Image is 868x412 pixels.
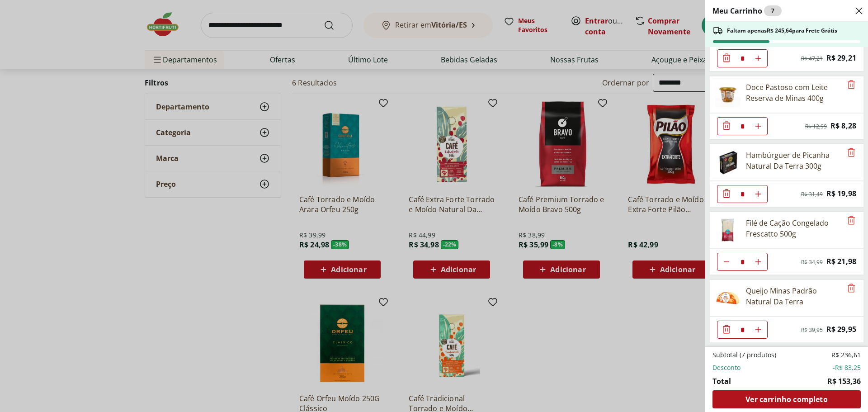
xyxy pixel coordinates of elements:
span: R$ 8,28 [830,120,856,132]
button: Aumentar Quantidade [749,117,767,135]
span: Desconto [712,363,741,372]
button: Diminuir Quantidade [717,253,736,271]
input: Quantidade Atual [736,321,749,338]
button: Diminuir Quantidade [717,185,736,203]
button: Aumentar Quantidade [749,321,767,339]
button: Diminuir Quantidade [717,117,736,135]
img: Principal [715,285,741,311]
div: Filé de Cação Congelado Frescatto 500g [746,218,842,239]
span: R$ 31,49 [801,191,823,198]
input: Quantidade Atual [736,253,749,270]
span: Faltam apenas R$ 245,64 para Frete Grátis [727,27,837,34]
span: R$ 21,98 [826,256,856,268]
div: Queijo Minas Padrão Natural Da Terra [746,285,842,307]
img: Principal [715,150,741,175]
span: Total [712,376,731,387]
div: Doce Pastoso com Leite Reserva de Minas 400g [746,82,842,104]
button: Aumentar Quantidade [749,49,767,67]
input: Quantidade Atual [736,118,749,135]
span: -R$ 83,25 [833,363,861,372]
span: R$ 29,21 [826,52,856,64]
button: Remove [846,80,857,90]
input: Quantidade Atual [736,185,749,203]
button: Remove [846,215,857,226]
img: Filé de Cação Congelado Frescatto 500g [715,218,741,243]
span: R$ 47,21 [801,55,823,62]
span: R$ 29,95 [826,323,856,336]
span: Subtotal (7 produtos) [712,350,776,360]
input: Quantidade Atual [736,50,749,67]
img: Doce Pastoso com Leite Reserva de Minas 400g [715,82,741,107]
span: R$ 19,98 [826,188,856,200]
span: R$ 39,95 [801,327,823,334]
a: Ver carrinho completo [712,390,861,408]
span: R$ 153,36 [827,376,861,387]
button: Diminuir Quantidade [717,49,736,67]
button: Diminuir Quantidade [717,321,736,339]
span: R$ 12,99 [805,123,827,130]
button: Remove [846,147,857,158]
button: Aumentar Quantidade [749,185,767,203]
span: Ver carrinho completo [745,396,827,403]
h2: Meu Carrinho [712,5,782,16]
div: 7 [764,5,782,16]
div: Hambúrguer de Picanha Natural Da Terra 300g [746,150,842,171]
span: R$ 236,61 [831,350,861,360]
button: Aumentar Quantidade [749,253,767,271]
span: R$ 34,99 [801,259,823,266]
button: Remove [846,283,857,294]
